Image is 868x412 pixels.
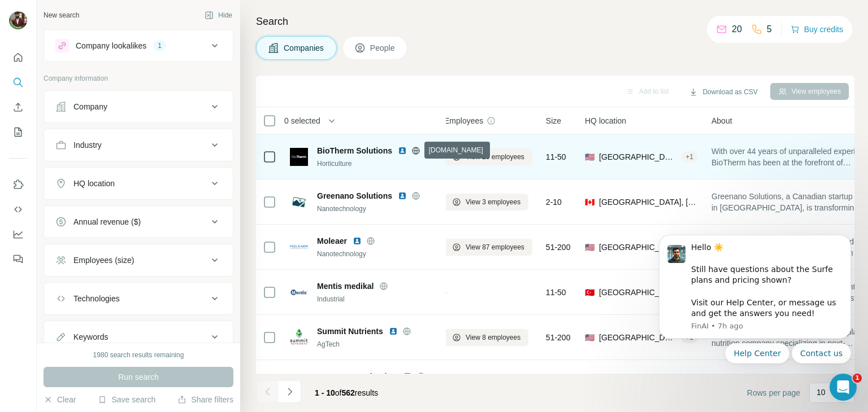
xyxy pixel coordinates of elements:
[315,388,378,397] span: results
[290,328,308,347] img: Logo of Summit Nutrients
[585,332,594,343] span: 🇺🇸
[73,101,107,112] div: Company
[546,332,571,343] span: 51-200
[335,388,342,397] span: of
[599,151,676,163] span: [GEOGRAPHIC_DATA], [US_STATE]
[44,32,233,59] button: Company lookalikes1
[546,242,571,253] span: 51-200
[98,394,155,405] button: Save search
[44,170,233,197] button: HQ location
[44,73,233,84] p: Company information
[73,178,115,189] div: HQ location
[317,326,383,337] span: Summit Nutrients
[284,115,320,126] span: 0 selected
[681,152,698,162] div: + 1
[444,239,532,256] button: View 87 employees
[284,42,325,54] span: Companies
[585,242,594,253] span: 🇺🇸
[9,174,27,195] button: Use Surfe on LinkedIn
[44,247,233,274] button: Employees (size)
[466,242,524,252] span: View 87 employees
[642,198,868,382] iframe: Intercom notifications message
[830,374,857,401] iframe: Intercom live chat
[279,380,301,403] button: Navigate to next page
[290,148,308,166] img: Logo of BioTherm Solutions
[317,159,439,169] div: Horticulture
[9,122,27,142] button: My lists
[398,191,407,200] img: LinkedIn logo
[44,285,233,312] button: Technologies
[290,193,308,211] img: Logo of Greenano Solutions
[767,23,772,36] p: 5
[585,287,594,298] span: 🇹🇷
[317,204,439,214] div: Nanotechnology
[317,339,439,349] div: AgTech
[817,387,826,398] p: 10
[389,327,398,336] img: LinkedIn logo
[9,97,27,117] button: Enrich CSV
[317,145,392,156] span: BioTherm Solutions
[44,323,233,350] button: Keywords
[290,245,308,249] img: Logo of Moleaer
[546,196,562,208] span: 2-10
[317,371,397,382] span: INFUSION Technology
[599,332,676,343] span: [GEOGRAPHIC_DATA], [US_STATE]
[9,47,27,68] button: Quick start
[256,14,854,29] h4: Search
[791,21,843,37] button: Buy credits
[9,199,27,220] button: Use Surfe API
[9,224,27,244] button: Dashboard
[315,388,335,397] span: 1 - 10
[444,194,528,211] button: View 3 employees
[9,249,27,269] button: Feedback
[93,350,184,360] div: 1980 search results remaining
[153,41,166,51] div: 1
[681,84,765,100] button: Download as CSV
[44,394,76,405] button: Clear
[466,197,520,207] span: View 3 employees
[317,280,374,292] span: Mentis medikal
[370,42,396,54] span: People
[73,293,120,304] div: Technologies
[9,11,27,29] img: Avatar
[585,151,594,163] span: 🇺🇸
[599,287,676,298] span: [GEOGRAPHIC_DATA]
[73,331,108,343] div: Keywords
[9,72,27,93] button: Search
[403,372,412,381] img: LinkedIn logo
[290,374,308,392] img: Logo of INFUSION Technology
[444,329,528,346] button: View 8 employees
[44,10,79,20] div: New search
[44,208,233,235] button: Annual revenue ($)
[444,115,483,126] span: Employees
[73,139,102,151] div: Industry
[44,93,233,120] button: Company
[317,235,347,247] span: Moleaer
[444,148,532,165] button: View 20 employees
[398,146,407,155] img: LinkedIn logo
[546,287,566,298] span: 11-50
[546,151,566,163] span: 11-50
[732,23,742,36] p: 20
[599,196,698,208] span: [GEOGRAPHIC_DATA], [GEOGRAPHIC_DATA]
[197,7,240,24] button: Hide
[853,374,862,383] span: 1
[342,388,355,397] span: 562
[585,115,626,126] span: HQ location
[73,255,134,266] div: Employees (size)
[546,115,561,126] span: Size
[73,216,141,227] div: Annual revenue ($)
[317,294,439,304] div: Industrial
[711,115,732,126] span: About
[76,40,146,51] div: Company lookalikes
[599,242,676,253] span: [GEOGRAPHIC_DATA], [US_STATE]
[177,394,233,405] button: Share filters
